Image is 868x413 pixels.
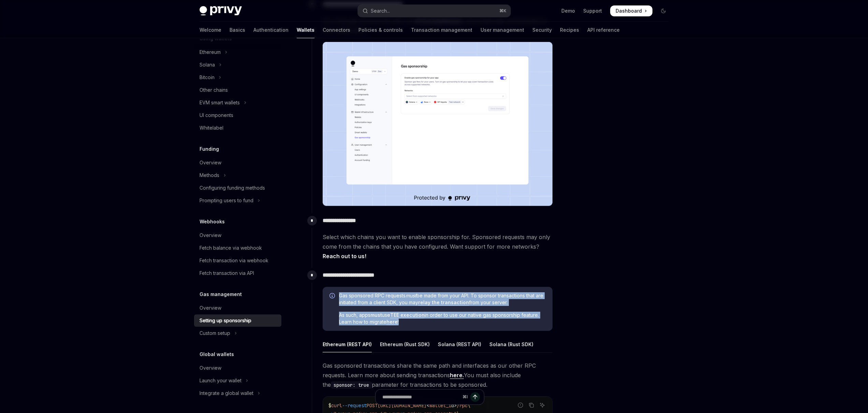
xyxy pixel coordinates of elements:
[323,361,553,389] span: Gas sponsored transactions share the same path and interfaces as our other RPC requests. Learn mo...
[194,157,281,169] a: Overview
[194,71,281,84] button: Toggle Bitcoin section
[200,269,254,277] div: Fetch transaction via API
[358,5,511,17] button: Open search
[200,61,215,69] div: Solana
[200,86,228,94] div: Other chains
[200,124,223,132] div: Whitelabel
[200,350,234,358] h5: Global wallets
[481,22,524,38] a: User management
[418,299,469,306] a: relay the transaction
[200,256,268,265] div: Fetch transaction via webhook
[200,73,215,82] div: Bitcoin
[194,182,281,194] a: Configuring funding methods
[200,145,219,153] h5: Funding
[194,242,281,254] a: Fetch balance via webhook
[194,374,281,387] button: Toggle Launch your wallet section
[194,109,281,121] a: UI components
[499,8,506,14] span: ⌘ K
[194,267,281,279] a: Fetch transaction via API
[323,232,553,261] span: Select which chains you want to enable sponsorship for. Sponsored requests may only come from the...
[583,8,602,14] a: Support
[323,22,350,38] a: Connectors
[200,304,221,312] div: Overview
[587,22,620,38] a: API reference
[200,6,242,16] img: dark logo
[561,8,575,14] a: Demo
[200,231,221,239] div: Overview
[406,293,416,298] em: must
[194,302,281,314] a: Overview
[297,22,314,38] a: Wallets
[200,316,251,325] div: Setting up sponsorship
[380,336,430,352] div: Ethereum (Rust SDK)
[658,5,669,16] button: Toggle dark mode
[200,218,225,226] h5: Webhooks
[194,46,281,58] button: Toggle Ethereum section
[339,292,546,306] span: Gas sponsored RPC requests be made from your API. To sponsor transactions that are initiated from...
[200,171,219,179] div: Methods
[200,22,221,38] a: Welcome
[200,48,221,56] div: Ethereum
[411,22,472,38] a: Transaction management
[371,7,390,15] div: Search...
[253,22,289,38] a: Authentication
[194,327,281,339] button: Toggle Custom setup section
[194,59,281,71] button: Toggle Solana section
[194,387,281,399] button: Toggle Integrate a global wallet section
[470,392,480,402] button: Send message
[200,159,221,167] div: Overview
[194,229,281,241] a: Overview
[200,99,240,107] div: EVM smart wallets
[329,293,336,300] svg: Info
[323,336,372,352] div: Ethereum (REST API)
[386,319,398,325] a: here
[323,253,366,260] a: Reach out to us!
[194,362,281,374] a: Overview
[489,336,533,352] div: Solana (Rust SDK)
[616,8,642,14] span: Dashboard
[200,389,253,397] div: Integrate a global wallet
[194,314,281,327] a: Setting up sponsorship
[194,194,281,207] button: Toggle Prompting users to fund section
[339,312,546,325] span: As such, apps use in order to use our native gas sponsorship feature. Learn how to migrate !
[382,389,460,404] input: Ask a question...
[194,254,281,267] a: Fetch transaction via webhook
[194,169,281,181] button: Toggle Methods section
[200,244,262,252] div: Fetch balance via webhook
[438,336,481,352] div: Solana (REST API)
[370,312,382,318] strong: must
[200,364,221,372] div: Overview
[200,196,253,205] div: Prompting users to fund
[610,5,652,16] a: Dashboard
[560,22,579,38] a: Recipes
[323,42,553,206] img: images/gas-sponsorship.png
[200,377,241,385] div: Launch your wallet
[200,329,230,337] div: Custom setup
[200,111,233,119] div: UI components
[230,22,245,38] a: Basics
[200,184,265,192] div: Configuring funding methods
[200,290,242,298] h5: Gas management
[194,122,281,134] a: Whitelabel
[331,381,372,389] code: sponsor: true
[532,22,552,38] a: Security
[450,372,464,379] a: here.
[194,84,281,96] a: Other chains
[194,97,281,109] button: Toggle EVM smart wallets section
[390,312,425,318] a: TEE execution
[358,22,403,38] a: Policies & controls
